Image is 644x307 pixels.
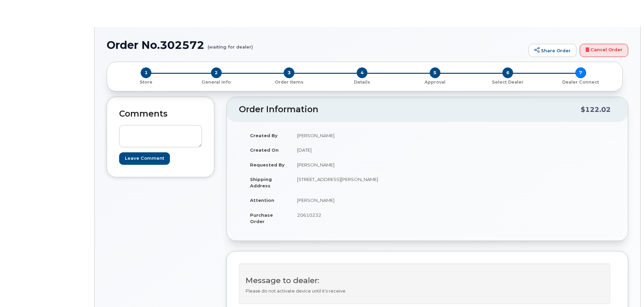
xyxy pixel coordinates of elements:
[250,162,285,167] strong: Requested By
[107,39,525,51] h1: Order No.302572
[246,288,604,294] p: Please do not activate device until it's receive
[474,79,542,85] p: Select Dealer
[291,143,422,157] td: [DATE]
[502,67,513,78] span: 6
[398,78,471,85] a: 5 Approval
[119,109,202,119] h2: Comments
[255,79,323,85] p: Order Items
[471,78,544,85] a: 6 Select Dealer
[291,128,422,143] td: [PERSON_NAME]
[529,44,576,57] a: Share Order
[328,79,396,85] p: Details
[250,147,279,153] strong: Created On
[357,67,367,78] span: 4
[211,67,222,78] span: 2
[250,133,278,138] strong: Created By
[284,67,294,78] span: 3
[180,78,253,85] a: 2 General Info
[183,79,250,85] p: General Info
[430,67,440,78] span: 5
[401,79,469,85] p: Approval
[291,172,422,193] td: [STREET_ADDRESS][PERSON_NAME]
[326,78,399,85] a: 4 Details
[208,39,253,50] small: (waiting for dealer)
[580,44,628,57] a: Cancel Order
[239,105,581,114] h2: Order Information
[297,212,321,218] span: 20610232
[119,152,170,165] input: Leave Comment
[291,157,422,172] td: [PERSON_NAME]
[112,78,180,85] a: 1 Store
[291,193,422,208] td: [PERSON_NAME]
[581,103,611,116] div: $122.02
[253,78,326,85] a: 3 Order Items
[250,212,273,224] strong: Purchase Order
[115,79,177,85] p: Store
[250,197,274,203] strong: Attention
[250,177,272,188] strong: Shipping Address
[141,67,151,78] span: 1
[246,276,604,285] h3: Message to dealer:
